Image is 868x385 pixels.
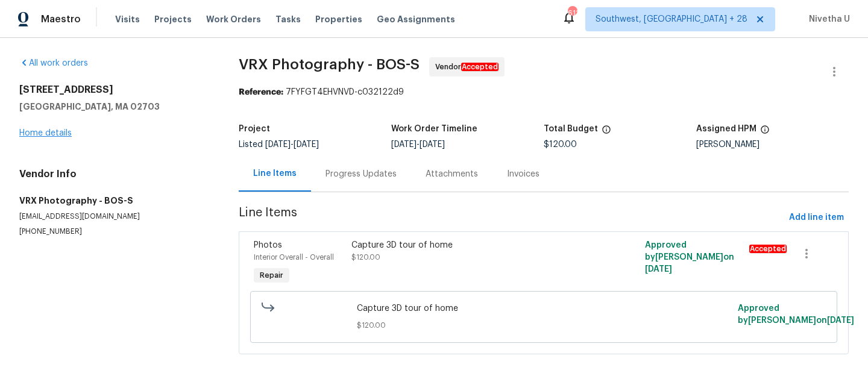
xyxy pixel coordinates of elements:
[749,245,787,253] em: Accepted
[804,13,850,25] span: Nivetha U
[738,304,854,325] span: Approved by [PERSON_NAME] on
[827,316,854,325] span: [DATE]
[253,167,297,180] div: Line Items
[19,84,210,96] h2: [STREET_ADDRESS]
[154,13,192,25] span: Projects
[357,302,731,315] span: Capture 3D tour of home
[19,195,210,207] h5: VRX Photography - BOS-S
[19,211,210,222] p: [EMAIL_ADDRESS][DOMAIN_NAME]
[351,239,589,251] div: Capture 3D tour of home
[254,254,334,261] span: Interior Overall - Overall
[760,125,770,140] span: The hpm assigned to this work order.
[377,13,455,25] span: Geo Assignments
[789,210,844,225] span: Add line item
[239,207,784,229] span: Line Items
[461,63,498,71] em: Accepted
[602,125,611,140] span: The total cost of line items that have been proposed by Opendoor. This sum includes line items th...
[19,59,88,67] a: All work orders
[41,13,81,25] span: Maestro
[206,13,261,25] span: Work Orders
[435,61,503,73] span: Vendor
[596,13,747,25] span: Southwest, [GEOGRAPHIC_DATA] + 28
[357,319,731,331] span: $120.00
[239,125,270,133] h5: Project
[544,140,577,149] span: $120.00
[239,88,283,96] b: Reference:
[265,140,319,149] span: -
[255,269,288,281] span: Repair
[507,168,539,180] div: Invoices
[696,125,756,133] h5: Assigned HPM
[294,140,319,149] span: [DATE]
[325,168,397,180] div: Progress Updates
[391,140,417,149] span: [DATE]
[315,13,362,25] span: Properties
[275,15,301,23] span: Tasks
[239,86,849,98] div: 7FYFGT4EHVNVD-c032122d9
[645,265,672,274] span: [DATE]
[696,140,849,149] div: [PERSON_NAME]
[19,129,72,137] a: Home details
[351,254,380,261] span: $120.00
[391,125,477,133] h5: Work Order Timeline
[115,13,140,25] span: Visits
[645,241,734,274] span: Approved by [PERSON_NAME] on
[265,140,291,149] span: [DATE]
[420,140,445,149] span: [DATE]
[19,101,210,113] h5: [GEOGRAPHIC_DATA], MA 02703
[19,227,210,237] p: [PHONE_NUMBER]
[544,125,598,133] h5: Total Budget
[391,140,445,149] span: -
[239,57,420,72] span: VRX Photography - BOS-S
[568,7,576,19] div: 611
[254,241,282,249] span: Photos
[19,168,210,180] h4: Vendor Info
[239,140,319,149] span: Listed
[784,207,849,229] button: Add line item
[426,168,478,180] div: Attachments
